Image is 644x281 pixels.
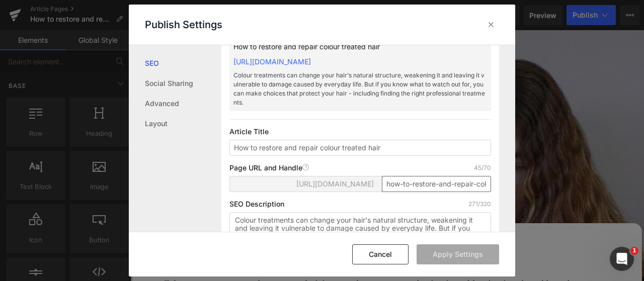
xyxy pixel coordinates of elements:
[352,244,409,264] button: Cancel
[417,244,499,264] button: Apply Settings
[145,53,221,73] a: SEO
[630,247,638,255] span: 1
[233,57,311,66] a: [URL][DOMAIN_NAME]
[145,114,221,134] a: Layout
[145,93,221,114] a: Advanced
[229,128,491,136] p: Article Title
[229,140,491,156] input: Enter your page title...
[610,247,634,271] iframe: Intercom live chat
[229,200,284,208] p: SEO Description
[233,71,487,107] p: Colour treatments can change your hair’s natural structure, weakening it and leaving it vulnerabl...
[382,176,491,192] input: Enter article title...
[38,241,449,268] b: How to restore and repair colour treated hair
[229,164,309,172] p: Page URL and Handle
[474,164,491,172] p: 45/70
[468,200,491,208] p: 271/320
[145,73,221,93] a: Social Sharing
[145,19,222,31] p: Publish Settings
[296,180,374,188] span: [URL][DOMAIN_NAME]
[233,41,487,52] p: How to restore and repair colour treated hair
